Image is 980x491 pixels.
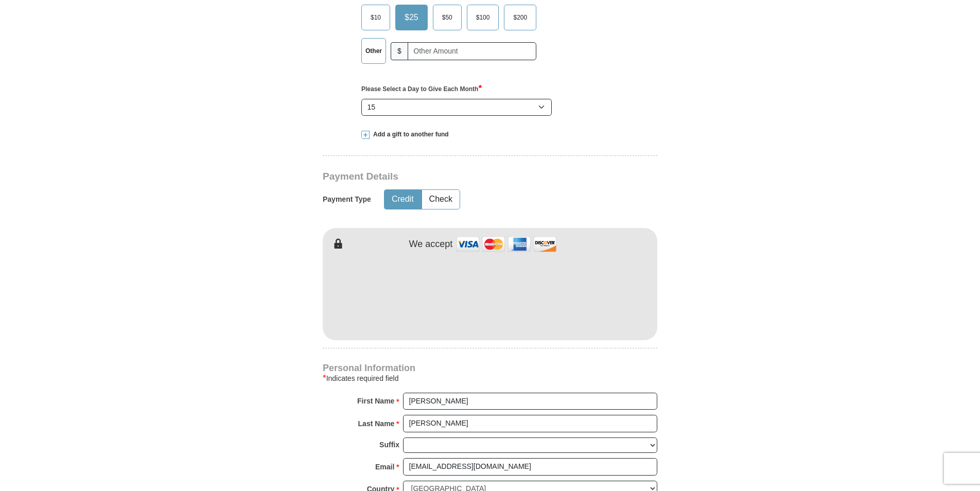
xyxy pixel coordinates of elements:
h4: Personal Information [323,364,657,372]
strong: First Name [357,394,394,408]
span: $10 [365,10,386,25]
span: $100 [471,10,495,25]
strong: Suffix [379,437,399,452]
img: credit cards accepted [455,233,558,255]
span: $25 [399,10,424,25]
strong: Please Select a Day to Give Each Month [361,85,482,93]
strong: Last Name [358,416,395,431]
button: Credit [384,190,421,209]
button: Check [422,190,460,209]
div: Indicates required field [323,372,657,384]
label: Other [362,39,386,63]
span: $200 [508,10,532,25]
h3: Payment Details [323,171,585,183]
span: Add a gift to another fund [370,130,449,139]
strong: Email [375,460,394,474]
span: $50 [437,10,458,25]
input: Other Amount [408,42,536,60]
h4: We accept [409,239,453,250]
span: $ [391,42,408,60]
h5: Payment Type [323,195,371,204]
